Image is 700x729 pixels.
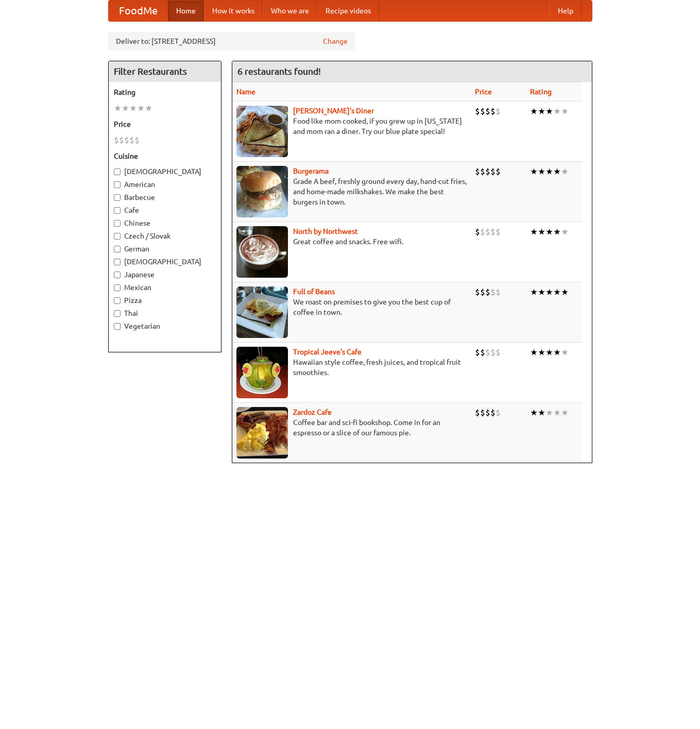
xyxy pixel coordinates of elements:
[553,347,561,358] li: ★
[485,286,490,298] li: $
[293,348,362,356] a: Tropical Jeeve's Cafe
[236,286,288,338] img: beans.jpg
[114,179,216,190] label: American
[114,244,216,254] label: German
[114,284,121,291] input: Mexican
[236,297,467,317] p: We roast on premises to give you the best cup of coffee in town.
[561,226,569,238] li: ★
[109,1,168,21] a: FoodMe
[545,106,553,117] li: ★
[134,134,140,146] li: $
[114,233,121,240] input: Czech / Slovak
[490,166,496,177] li: $
[496,347,501,358] li: $
[236,226,288,278] img: north.jpg
[480,166,485,177] li: $
[263,1,317,21] a: Who we are
[480,286,485,298] li: $
[293,227,358,235] b: North by Northwest
[496,166,501,177] li: $
[496,407,501,418] li: $
[114,297,121,304] input: Pizza
[236,116,467,137] p: Food like mom cooked, if you grew up in [US_STATE] and mom ran a diner. Try our blue plate special!
[114,308,216,318] label: Thai
[168,1,204,21] a: Home
[114,246,121,252] input: German
[109,61,221,82] h4: Filter Restaurants
[293,107,374,115] a: [PERSON_NAME]'s Diner
[538,226,545,238] li: ★
[480,347,485,358] li: $
[475,347,480,358] li: $
[122,103,129,114] li: ★
[236,357,467,378] p: Hawaiian style coffee, fresh juices, and tropical fruit smoothies.
[538,407,545,418] li: ★
[530,407,538,418] li: ★
[293,287,335,296] a: Full of Beans
[236,176,467,207] p: Grade A beef, freshly ground every day, hand-cut fries, and home-made milkshakes. We make the bes...
[236,166,288,217] img: burgerama.jpg
[323,36,348,46] a: Change
[137,103,145,114] li: ★
[490,106,496,117] li: $
[490,286,496,298] li: $
[114,194,121,201] input: Barbecue
[293,408,332,416] a: Zardoz Cafe
[480,407,485,418] li: $
[114,282,216,293] label: Mexican
[475,407,480,418] li: $
[530,106,538,117] li: ★
[530,226,538,238] li: ★
[550,1,582,21] a: Help
[553,226,561,238] li: ★
[114,103,122,114] li: ★
[114,205,216,215] label: Cafe
[490,407,496,418] li: $
[114,87,216,97] h5: Rating
[553,106,561,117] li: ★
[561,286,569,298] li: ★
[475,106,480,117] li: $
[114,310,121,317] input: Thai
[236,407,288,459] img: zardoz.jpg
[124,134,129,146] li: $
[475,166,480,177] li: $
[317,1,379,21] a: Recipe videos
[114,220,121,227] input: Chinese
[114,295,216,306] label: Pizza
[204,1,263,21] a: How it works
[114,218,216,228] label: Chinese
[545,407,553,418] li: ★
[119,134,124,146] li: $
[496,226,501,238] li: $
[530,347,538,358] li: ★
[475,286,480,298] li: $
[545,286,553,298] li: ★
[485,166,490,177] li: $
[114,151,216,161] h5: Cuisine
[553,407,561,418] li: ★
[496,106,501,117] li: $
[114,231,216,241] label: Czech / Slovak
[475,226,480,238] li: $
[545,226,553,238] li: ★
[561,407,569,418] li: ★
[145,103,152,114] li: ★
[293,167,329,175] a: Burgerama
[114,168,121,175] input: [DEMOGRAPHIC_DATA]
[475,88,492,96] a: Price
[114,259,121,265] input: [DEMOGRAPHIC_DATA]
[530,88,552,96] a: Rating
[545,347,553,358] li: ★
[485,347,490,358] li: $
[114,272,121,278] input: Japanese
[490,347,496,358] li: $
[114,207,121,214] input: Cafe
[129,134,134,146] li: $
[538,286,545,298] li: ★
[561,166,569,177] li: ★
[561,106,569,117] li: ★
[485,106,490,117] li: $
